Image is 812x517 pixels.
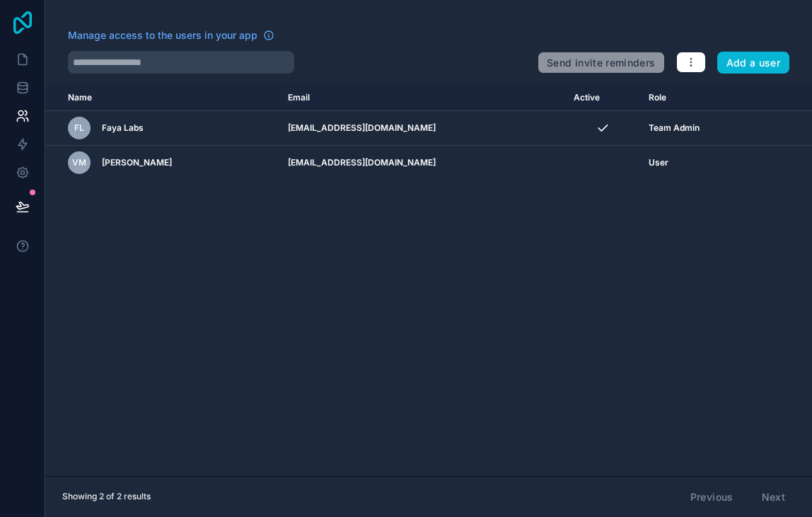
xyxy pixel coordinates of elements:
[279,146,565,180] td: [EMAIL_ADDRESS][DOMAIN_NAME]
[68,28,257,42] span: Manage access to the users in your app
[649,157,668,168] span: User
[102,157,172,168] span: [PERSON_NAME]
[68,28,274,42] a: Manage access to the users in your app
[279,111,565,146] td: [EMAIL_ADDRESS][DOMAIN_NAME]
[565,85,640,111] th: Active
[72,157,86,168] span: VM
[45,85,279,111] th: Name
[62,491,151,502] span: Showing 2 of 2 results
[279,85,565,111] th: Email
[102,122,144,134] span: Faya Labs
[649,122,700,134] span: Team Admin
[717,52,790,74] button: Add a user
[74,122,84,134] span: FL
[640,85,758,111] th: Role
[45,85,812,476] div: scrollable content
